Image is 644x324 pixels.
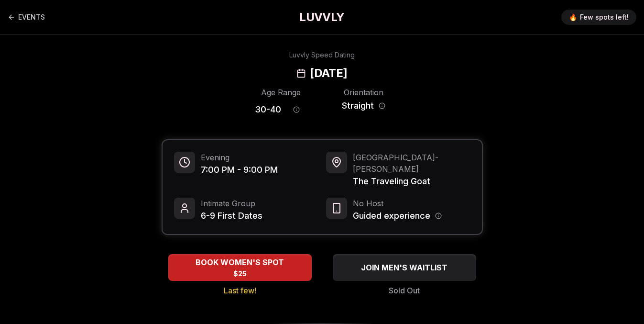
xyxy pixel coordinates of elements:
[359,262,449,273] span: JOIN MEN'S WAITLIST
[289,50,355,60] div: Luvvly Speed Dating
[168,254,312,281] button: BOOK WOMEN'S SPOT - Last few!
[353,152,470,175] span: [GEOGRAPHIC_DATA] - [PERSON_NAME]
[353,209,430,223] span: Guided experience
[342,99,374,112] span: Straight
[389,285,420,296] span: Sold Out
[224,285,256,296] span: Last few!
[255,87,307,98] div: Age Range
[353,198,442,209] span: No Host
[353,175,470,188] span: The Traveling Goat
[379,102,385,109] button: Orientation information
[569,12,577,22] span: 🔥
[233,269,247,279] span: $25
[310,66,347,81] h2: [DATE]
[435,212,442,219] button: Host information
[286,99,307,120] button: Age range information
[201,163,278,177] span: 7:00 PM - 9:00 PM
[8,8,45,27] a: Back to events
[255,103,281,116] span: 30 - 40
[299,10,344,25] a: LUVVLY
[194,257,286,268] span: BOOK WOMEN'S SPOT
[338,87,390,98] div: Orientation
[580,12,629,22] span: Few spots left!
[333,254,476,281] button: JOIN MEN'S WAITLIST - Sold Out
[201,152,278,163] span: Evening
[201,198,262,209] span: Intimate Group
[201,209,262,223] span: 6-9 First Dates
